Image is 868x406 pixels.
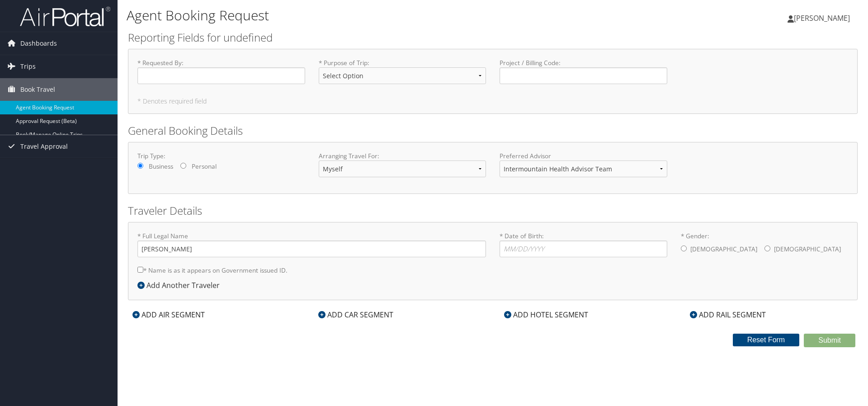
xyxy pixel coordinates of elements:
span: Book Travel [20,78,55,101]
label: [DEMOGRAPHIC_DATA] [774,241,841,258]
input: Project / Billing Code: [500,67,667,84]
label: * Date of Birth: [500,231,667,257]
span: Travel Approval [20,135,68,158]
label: * Gender: [681,231,849,259]
label: Arranging Travel For: [319,151,486,161]
input: * Name is as it appears on Government issued ID. [137,267,143,273]
label: Preferred Advisor [500,151,667,161]
select: * Purpose of Trip: [319,67,486,84]
div: Add Another Traveler [137,280,224,291]
button: Reset Form [733,334,800,346]
a: [PERSON_NAME] [788,5,859,32]
label: [DEMOGRAPHIC_DATA] [690,241,757,258]
h2: General Booking Details [128,123,858,138]
h2: Reporting Fields for undefined [128,30,858,45]
div: ADD RAIL SEGMENT [685,309,770,320]
span: Dashboards [20,32,57,55]
h2: Traveler Details [128,203,858,218]
input: * Date of Birth: [500,241,667,257]
span: Trips [20,55,36,78]
label: Project / Billing Code : [500,58,667,84]
div: ADD AIR SEGMENT [128,309,209,320]
label: * Name is as it appears on Government issued ID. [137,262,288,279]
input: * Full Legal Name [137,241,486,257]
span: [PERSON_NAME] [794,13,850,23]
label: * Requested By : [137,58,305,84]
h5: * Denotes required field [137,98,848,104]
h1: Agent Booking Request [127,6,615,25]
input: * Gender:[DEMOGRAPHIC_DATA][DEMOGRAPHIC_DATA] [764,245,770,251]
img: airportal-logo.png [20,6,110,27]
label: * Purpose of Trip : [319,58,486,91]
label: Trip Type: [137,151,305,161]
label: Personal [192,162,217,171]
input: * Gender:[DEMOGRAPHIC_DATA][DEMOGRAPHIC_DATA] [681,245,687,251]
button: Submit [804,334,855,347]
div: ADD CAR SEGMENT [314,309,398,320]
label: * Full Legal Name [137,231,486,257]
label: Business [149,162,173,171]
div: ADD HOTEL SEGMENT [500,309,593,320]
input: * Requested By: [137,67,305,84]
